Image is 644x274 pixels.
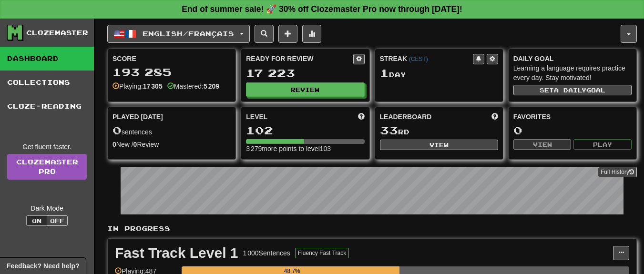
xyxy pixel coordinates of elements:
div: Daily Goal [513,54,632,63]
span: 0 [112,123,122,137]
div: Clozemaster [26,28,88,38]
div: Fast Track Level 1 [115,246,238,260]
button: View [380,140,498,150]
div: Dark Mode [7,203,87,213]
span: Open feedback widget [7,261,79,271]
div: sentences [112,124,231,137]
div: 1 000 Sentences [243,248,290,258]
span: Level [246,112,267,122]
span: 33 [380,123,398,137]
div: Day [380,67,498,80]
button: Review [246,82,364,97]
div: Playing: [112,81,163,91]
button: Off [47,215,68,226]
div: 193 285 [112,66,231,78]
div: 0 [513,124,632,136]
button: Add sentence to collection [278,25,297,43]
div: Score [112,54,231,63]
div: Favorites [513,112,632,122]
div: Mastered: [167,81,219,91]
a: ClozemasterPro [7,154,87,180]
span: English / Français [143,30,234,38]
div: Get fluent faster. [7,142,87,152]
div: 3 279 more points to level 103 [246,144,364,153]
div: 17 223 [246,67,364,79]
div: Learning a language requires practice every day. Stay motivated! [513,63,632,82]
strong: End of summer sale! 🚀 30% off Clozemaster Pro now through [DATE]! [182,4,462,14]
span: Score more points to level up [358,112,365,122]
div: rd [380,124,498,137]
p: In Progress [107,224,637,233]
a: (CEST) [409,56,428,62]
span: Played [DATE] [112,112,163,122]
button: Fluency Fast Track [295,248,349,258]
div: 102 [246,124,364,136]
strong: 17 305 [143,82,163,90]
button: Play [573,139,632,150]
strong: 0 [133,141,137,148]
span: 1 [380,66,389,80]
div: New / Review [112,140,231,149]
button: English/Français [107,25,250,43]
button: View [513,139,572,150]
button: More stats [302,25,321,43]
button: Seta dailygoal [513,85,632,95]
button: Full History [598,167,637,177]
div: Ready for Review [246,54,353,63]
button: Search sentences [255,25,274,43]
button: On [26,215,47,226]
span: a daily [554,87,586,93]
span: Leaderboard [380,112,432,122]
span: This week in points, UTC [491,112,498,122]
div: Streak [380,54,473,63]
strong: 5 209 [204,82,219,90]
strong: 0 [112,141,116,148]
